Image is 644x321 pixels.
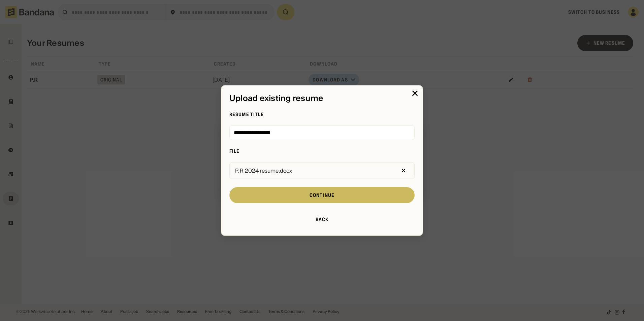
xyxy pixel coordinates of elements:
[229,111,415,117] div: Resume Title
[229,148,415,154] div: File
[229,94,415,103] div: Upload existing resume
[310,193,334,198] div: Continue
[232,168,295,173] div: P. R 2024 resume.docx
[316,217,328,222] div: Back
